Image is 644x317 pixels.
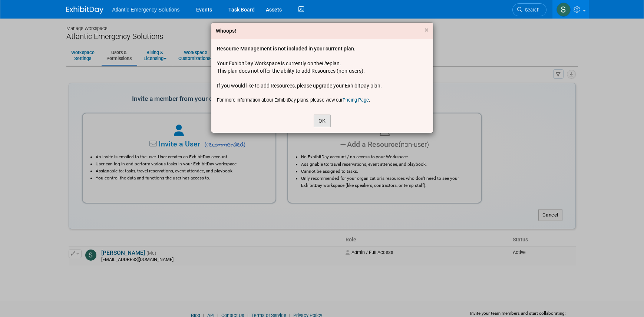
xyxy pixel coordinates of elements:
[343,97,369,103] a: Pricing Page
[216,27,236,34] div: Whoops!
[425,26,429,34] span: ×
[425,26,429,34] button: Close
[322,60,330,66] i: Lite
[314,115,331,127] button: OK
[217,45,427,103] div: Your ExhibitDay Workspace is currently on the plan. This plan does not offer the ability to add R...
[217,46,356,52] b: Resource Management is not included in your current plan.
[217,97,427,103] div: For more information about ExhibitDay plans, please view our .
